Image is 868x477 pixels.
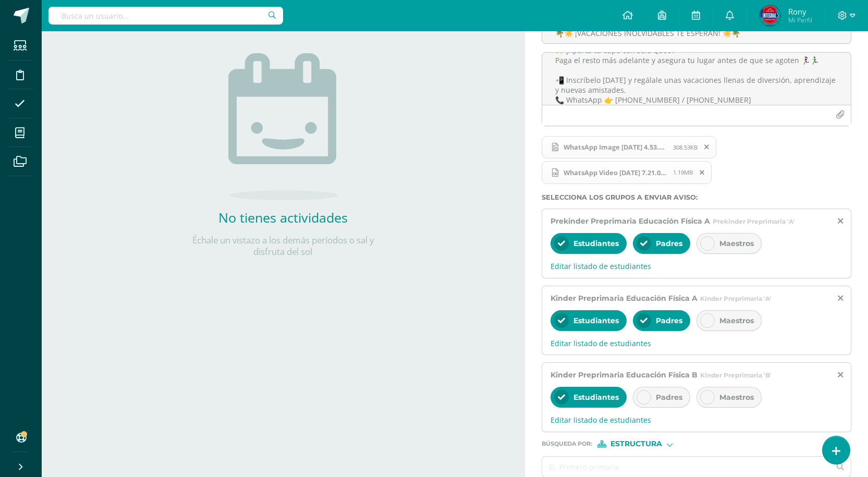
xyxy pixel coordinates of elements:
[719,316,754,325] span: Maestros
[610,441,662,447] span: Estructura
[700,295,772,302] span: Kinder Preprimaria 'A'
[179,209,387,226] h2: No tienes actividades
[673,168,693,176] span: 1.19MB
[551,338,842,348] span: Editar listado de estudiantes
[558,143,673,151] span: WhatsApp Image [DATE] 4.53.13 PM.jpeg
[551,261,842,271] span: Editar listado de estudiantes
[542,53,851,105] textarea: 🎉 ¡El curso más divertido del año está por comenzar! 📅 Del [DATE] al [DATE] 👧🧒 Para niños de 5 a ...
[719,393,754,402] span: Maestros
[656,239,682,248] span: Padres
[673,143,698,151] span: 308.53KB
[542,23,851,43] input: Titulo
[551,370,698,380] span: Kinder Preprimaria Educación Física B
[542,457,830,477] input: Ej. Primero primaria
[551,216,710,226] span: Prekinder Preprimaria Educación Física A
[573,316,619,325] span: Estudiantes
[700,371,772,379] span: Kinder Preprimaria 'B'
[551,415,842,425] span: Editar listado de estudiantes
[713,217,795,225] span: Prekinder Preprimaria 'A'
[558,168,673,177] span: WhatsApp Video [DATE] 7.21.06 AM (1).mp4
[542,441,592,447] span: Búsqueda por :
[573,393,619,402] span: Estudiantes
[551,293,698,303] span: Kinder Preprimaria Educación Física A
[760,5,780,26] img: 52015bfa6619e31c320bf5792f1c1278.png
[542,161,712,184] span: WhatsApp Video 2025-09-17 at 7.21.06 AM (1).mp4
[573,239,619,248] span: Estudiantes
[228,53,338,200] img: no_activities.png
[656,316,682,325] span: Padres
[788,6,812,17] span: Rony
[542,136,716,159] span: WhatsApp Image 2025-08-21 at 4.53.13 PM.jpeg
[656,393,682,402] span: Padres
[48,7,283,25] input: Busca un usuario...
[597,441,676,448] div: [object Object]
[698,141,716,153] span: Remover archivo
[179,235,387,258] p: Échale un vistazo a los demás períodos o sal y disfruta del sol
[719,239,754,248] span: Maestros
[542,193,851,201] label: Selecciona los grupos a enviar aviso :
[788,16,812,25] span: Mi Perfil
[693,167,711,178] span: Remover archivo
